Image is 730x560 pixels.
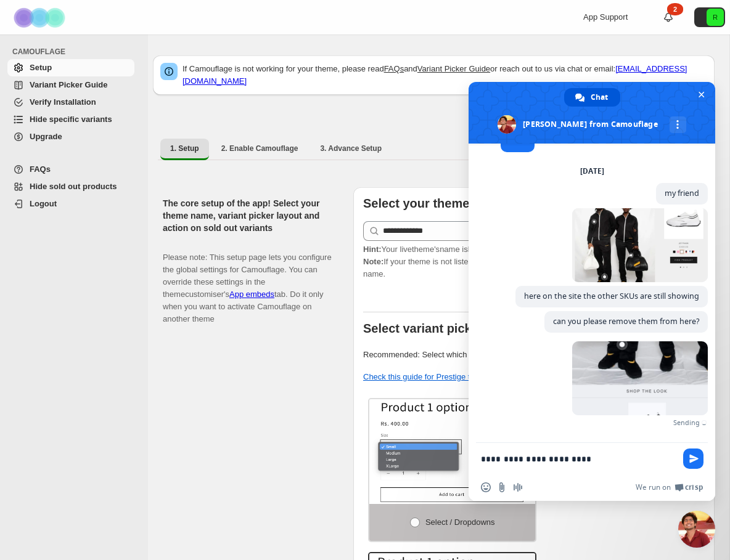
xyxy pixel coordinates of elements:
[182,63,707,87] p: If Camouflage is not working for your theme, please read and or reach out to us via chat or email:
[30,164,51,174] span: FAQs
[7,76,134,94] a: Variant Picker Guide
[30,199,57,208] span: Logout
[363,257,383,266] strong: Note:
[468,245,530,254] strong: Prestige (10.5.1)
[591,88,608,107] span: Chat
[713,14,718,21] text: R
[683,448,703,469] span: Send
[7,128,134,145] a: Upgrade
[10,1,72,34] img: Camouflage
[695,88,708,101] span: Close chat
[665,188,699,198] span: my friend
[363,322,583,335] b: Select variant picker [Recommended]
[425,517,495,527] span: Select / Dropdowns
[580,168,604,175] div: [DATE]
[497,482,507,492] span: Send a file
[30,97,96,107] span: Verify Installation
[417,64,490,73] a: Variant Picker Guide
[636,482,703,492] a: We run onCrisp
[229,290,274,299] a: App embeds
[481,482,491,492] span: Insert an emoji
[363,245,529,254] span: Your live theme's name is
[7,111,134,128] a: Hide specific variants
[170,144,199,153] span: 1. Setup
[12,47,139,57] span: CAMOUFLAGE
[7,178,134,195] a: Hide sold out products
[163,239,334,325] p: Please note: This setup page lets you configure the global settings for Camouflage. You can overr...
[363,349,705,361] p: Recommended: Select which of the following variant picker styles match your theme.
[481,443,678,474] textarea: Compose your message...
[7,59,134,76] a: Setup
[707,9,724,26] span: Avatar with initials R
[583,12,628,22] span: App Support
[678,511,715,548] a: Close chat
[163,197,334,234] h2: The core setup of the app! Select your theme name, variant picker layout and action on sold out v...
[553,316,699,327] span: can you please remove them from here?
[694,7,725,27] button: Avatar with initials R
[363,245,382,254] strong: Hint:
[369,399,535,504] img: Select / Dropdowns
[513,482,523,492] span: Audio message
[30,80,107,89] span: Variant Picker Guide
[7,161,134,178] a: FAQs
[662,11,675,23] a: 2
[384,64,404,73] a: FAQs
[320,144,382,153] span: 3. Advance Setup
[221,144,298,153] span: 2. Enable Camouflage
[363,243,705,280] p: If your theme is not listed, just enter your theme name. Check to find your theme name.
[363,197,573,210] b: Select your theme name [Important]
[673,418,700,427] span: Sending
[363,372,490,381] a: Check this guide for Prestige theme
[30,115,112,124] span: Hide specific variants
[685,482,703,492] span: Crisp
[7,195,134,213] a: Logout
[524,291,699,301] span: here on the site the other SKUs are still showing
[30,132,62,141] span: Upgrade
[564,88,620,107] a: Chat
[30,182,117,191] span: Hide sold out products
[30,63,52,72] span: Setup
[667,3,683,15] div: 2
[636,482,671,492] span: We run on
[7,94,134,111] a: Verify Installation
